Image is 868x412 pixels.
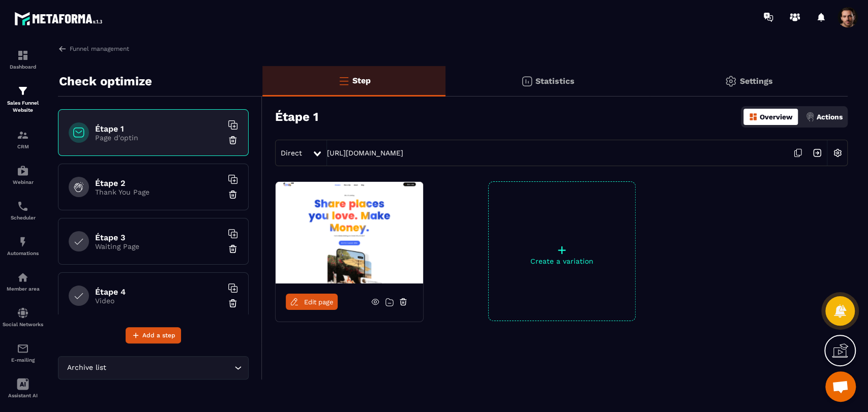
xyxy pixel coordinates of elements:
img: formation [17,129,29,141]
p: CRM [3,144,43,149]
p: Dashboard [3,64,43,70]
span: Archive list [65,362,108,373]
img: dashboard-orange.40269519.svg [749,112,758,121]
img: formation [17,85,29,97]
p: Sales Funnel Website [3,100,43,114]
p: Webinar [3,179,43,185]
img: stats.20deebd0.svg [521,75,533,87]
p: Video [95,297,222,305]
p: Automations [3,250,43,256]
p: Scheduler [3,215,43,220]
a: automationsautomationsMember area [3,264,43,299]
img: formation [17,49,29,61]
a: Funnel management [58,44,129,53]
img: bars-o.4a397970.svg [338,75,350,87]
img: social-network [17,307,29,319]
a: formationformationDashboard [3,42,43,77]
img: automations [17,236,29,248]
img: actions.d6e523a2.png [805,112,815,121]
div: Mở cuộc trò chuyện [825,371,856,402]
p: E-mailing [3,357,43,363]
h6: Étape 4 [95,287,222,297]
img: trash [228,244,238,254]
p: Member area [3,286,43,292]
a: Assistant AI [3,370,43,406]
p: Thank You Page [95,188,222,196]
p: Assistant AI [3,393,43,398]
img: setting-gr.5f69749f.svg [725,75,737,87]
h3: Étape 1 [275,110,318,124]
h6: Étape 2 [95,178,222,188]
p: + [489,243,635,257]
img: image [276,182,423,283]
div: Search for option [58,356,249,379]
p: Check optimize [59,71,152,91]
input: Search for option [108,362,232,373]
img: trash [228,298,238,308]
p: Actions [817,113,843,121]
h6: Étape 1 [95,124,222,134]
p: Settings [739,76,772,86]
p: Statistics [535,76,575,86]
img: logo [14,9,106,28]
p: Create a variation [489,257,635,265]
p: Waiting Page [95,242,222,250]
a: formationformationCRM [3,121,43,157]
img: setting-w.858f3a88.svg [828,143,847,163]
p: Step [352,76,371,85]
p: Page d'optin [95,134,222,142]
a: social-networksocial-networkSocial Networks [3,299,43,335]
a: emailemailE-mailing [3,335,43,370]
img: email [17,342,29,355]
a: automationsautomationsAutomations [3,228,43,264]
img: arrow [58,44,67,53]
p: Overview [760,113,793,121]
img: trash [228,189,238,200]
img: automations [17,271,29,283]
a: automationsautomationsWebinar [3,157,43,193]
a: formationformationSales Funnel Website [3,77,43,121]
span: Direct [281,149,302,157]
img: scheduler [17,200,29,212]
a: schedulerschedulerScheduler [3,193,43,228]
img: automations [17,165,29,177]
a: [URL][DOMAIN_NAME] [327,149,403,157]
p: Social Networks [3,322,43,327]
a: Edit page [286,294,338,310]
img: arrow-next.bcc2205e.svg [807,143,827,163]
h6: Étape 3 [95,233,222,242]
span: Add a step [142,330,175,340]
img: trash [228,135,238,145]
button: Add a step [126,327,181,343]
span: Edit page [304,298,334,306]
